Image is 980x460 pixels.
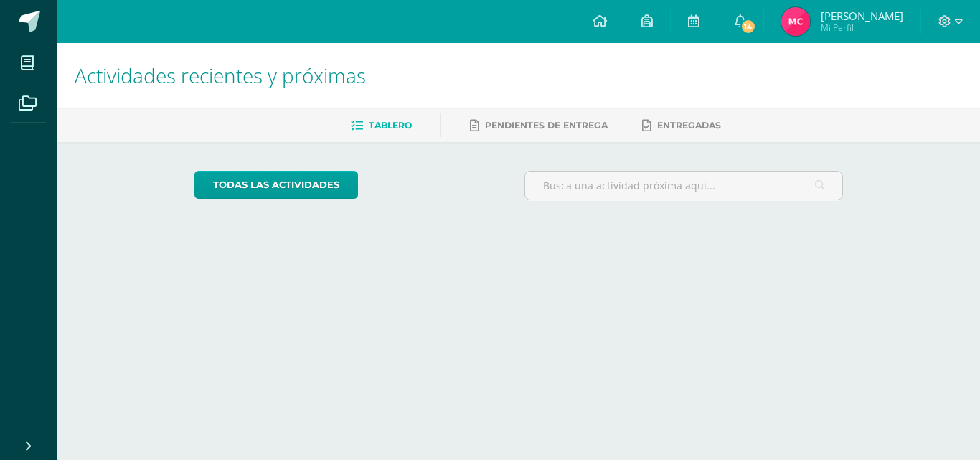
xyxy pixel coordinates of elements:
[642,114,721,137] a: Entregadas
[194,171,358,199] a: todas las Actividades
[470,114,608,137] a: Pendientes de entrega
[821,9,903,23] span: [PERSON_NAME]
[525,172,843,200] input: Busca una actividad próxima aquí...
[351,114,412,137] a: Tablero
[740,19,756,34] span: 14
[657,120,721,131] span: Entregadas
[821,22,903,34] span: Mi Perfil
[485,120,608,131] span: Pendientes de entrega
[781,7,810,36] img: c090e0ac61dd148fb8cf3eda9a885b50.png
[75,62,366,89] span: Actividades recientes y próximas
[369,120,412,131] span: Tablero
